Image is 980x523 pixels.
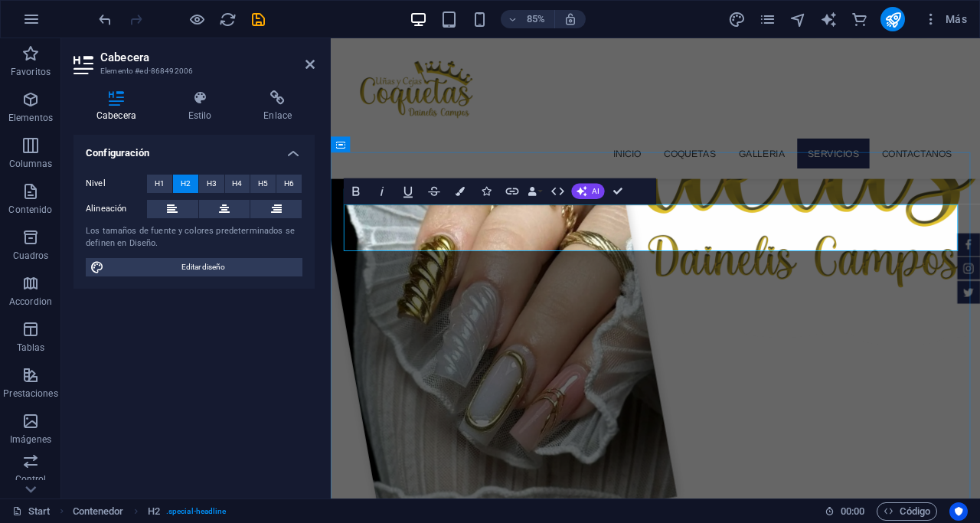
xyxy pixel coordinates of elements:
[73,135,315,162] h4: Configuración
[199,175,224,193] button: H3
[232,175,242,193] span: H4
[240,90,315,123] h4: Enlace
[250,175,276,193] button: H5
[819,10,838,28] button: text_generator
[3,387,57,400] p: Prestaciones
[448,178,472,204] button: Colors
[100,51,315,64] h2: Cabecera
[73,502,227,521] nav: breadcrumb
[155,175,165,193] span: H1
[727,10,746,28] button: design
[96,11,114,28] i: Deshacer: Editar cabecera (Ctrl+Z)
[148,502,160,521] span: Haz clic para seleccionar y doble clic para editar
[923,11,967,27] span: Más
[474,178,498,204] button: Icons
[759,11,776,28] i: Páginas (Ctrl+Alt+S)
[524,10,548,28] h6: 85%
[17,342,45,354] p: Tablas
[877,502,937,521] button: Código
[207,175,217,193] span: H3
[526,178,544,204] button: Data Bindings
[96,10,114,28] button: undo
[86,200,147,218] label: Alineación
[606,178,630,204] button: Confirm (Ctrl+⏎)
[219,11,237,28] i: Volver a cargar página
[73,90,165,123] h4: Cabecera
[100,64,284,78] h3: Elemento #ed-868492006
[86,225,302,250] div: Los tamaños de fuente y colores predeterminados se definen en Diseño.
[249,10,267,28] button: save
[501,10,555,28] button: 85%
[8,204,52,216] p: Contenido
[850,10,868,28] button: commerce
[73,502,124,521] span: Haz clic para seleccionar y doble clic para editar
[284,175,294,193] span: H6
[851,505,854,517] span: :
[571,183,604,198] button: AI
[728,11,746,28] i: Diseño (Ctrl+Alt+Y)
[884,502,930,521] span: Código
[884,11,902,28] i: Publicar
[188,10,206,28] button: Haz clic para salir del modo de previsualización y seguir editando
[10,433,51,446] p: Imágenes
[147,175,172,193] button: H1
[917,7,973,31] button: Más
[12,502,51,521] a: Haz clic para cancelar la selección y doble clic para abrir páginas
[545,178,570,204] button: HTML
[825,502,865,521] h6: Tiempo de la sesión
[250,11,267,28] i: Guardar (Ctrl+S)
[9,296,52,308] p: Accordion
[166,502,227,521] span: . special-headline
[181,175,191,193] span: H2
[370,178,394,204] button: Italic (Ctrl+I)
[880,7,905,31] button: publish
[789,10,807,28] button: navigator
[11,66,51,78] p: Favoritos
[13,250,49,262] p: Cuadros
[165,90,241,123] h4: Estilo
[218,10,237,28] button: reload
[396,178,420,204] button: Underline (Ctrl+U)
[949,502,968,521] button: Usercentrics
[500,178,524,204] button: Link
[258,175,268,193] span: H5
[422,178,446,204] button: Strikethrough
[563,12,577,26] i: Al redimensionar, ajustar el nivel de zoom automáticamente para ajustarse al dispositivo elegido.
[225,175,250,193] button: H4
[758,10,776,28] button: pages
[276,175,302,193] button: H6
[9,158,53,170] p: Columnas
[789,11,807,28] i: Navegador
[820,11,838,28] i: AI Writer
[86,258,302,276] button: Editar diseño
[851,11,868,28] i: Comercio
[109,258,298,276] span: Editar diseño
[8,112,53,124] p: Elementos
[173,175,198,193] button: H2
[344,178,368,204] button: Bold (Ctrl+B)
[86,175,147,193] label: Nivel
[841,502,864,521] span: 00 00
[592,187,599,194] span: AI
